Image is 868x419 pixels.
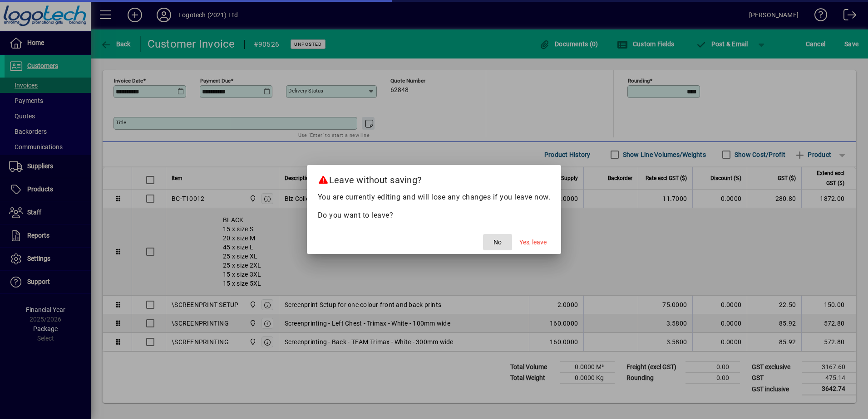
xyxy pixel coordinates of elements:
p: You are currently editing and will lose any changes if you leave now. [318,192,551,203]
span: No [493,238,502,247]
button: Yes, leave [516,234,550,250]
p: Do you want to leave? [318,210,551,221]
button: No [483,234,512,250]
span: Yes, leave [519,238,547,247]
h2: Leave without saving? [307,165,562,191]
